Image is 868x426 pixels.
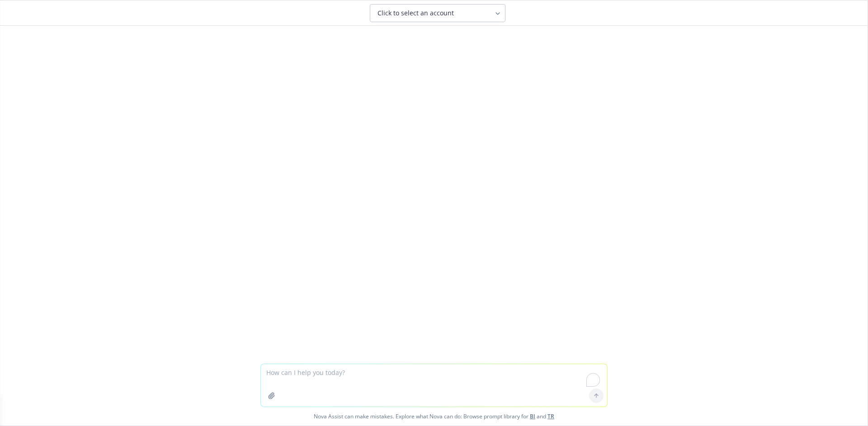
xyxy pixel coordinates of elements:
a: BI [530,412,535,420]
textarea: To enrich screen reader interactions, please activate Accessibility in Grammarly extension settings [261,364,607,407]
button: Click to select an account [370,4,505,22]
span: Click to select an account [377,9,454,18]
a: TR [547,412,554,420]
span: Nova Assist can make mistakes. Explore what Nova can do: Browse prompt library for and [4,407,864,426]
